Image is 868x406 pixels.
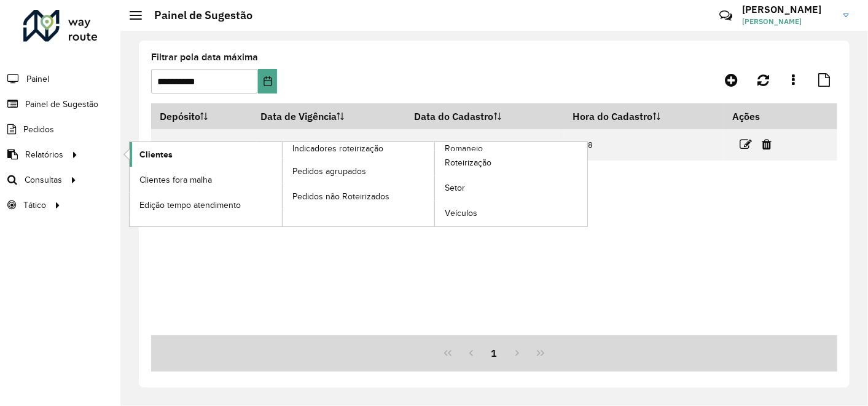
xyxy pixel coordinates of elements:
td: [DATE] [252,129,406,161]
span: Setor [445,181,465,194]
font: Depósito [160,110,200,122]
h3: [PERSON_NAME] [742,4,834,15]
a: Roteirização [435,151,587,175]
font: Data de Vigência [260,110,337,122]
span: [PERSON_NAME] [742,16,834,27]
span: Painel de Sugestão [25,98,98,111]
h2: Painel de Sugestão [142,9,252,22]
span: Relatórios [25,148,63,161]
a: Setor [435,176,587,201]
a: Clientes [130,142,282,167]
span: Indicadores roteirização [292,142,383,155]
th: Ações [724,103,797,129]
td: 15:18 [565,129,724,161]
span: Romaneio [445,142,483,155]
font: Data do Cadastro [415,110,494,122]
a: Indicadores roteirização [130,142,435,226]
span: Roteirização [445,156,491,169]
a: Pedidos agrupados [283,159,435,183]
span: Clientes fora malha [139,173,212,186]
a: Edição tempo atendimento [130,193,282,217]
font: Hora do Cadastro [573,110,653,122]
td: 23/08/2025 [406,129,565,161]
span: Pedidos agrupados [292,165,366,178]
a: Romaneio [283,142,588,226]
span: Pedidos não Roteirizados [292,190,389,203]
span: Pedidos [23,123,54,136]
span: Tático [23,199,46,212]
button: Escolha a data [258,69,277,94]
a: Clientes fora malha [130,167,282,192]
span: Edição tempo atendimento [139,199,241,212]
button: 1 [483,341,506,365]
span: Veículos [445,207,477,220]
a: Pedidos não Roteirizados [283,184,435,209]
a: Contato Rápido [713,2,739,29]
span: Painel [26,73,49,86]
a: Editar [740,136,752,153]
a: Excluir [762,136,772,153]
span: Consultas [25,173,62,186]
a: Veículos [435,201,587,226]
span: Clientes [139,148,173,161]
font: Filtrar pela data máxima [151,52,258,62]
td: CDD Contagem [151,129,252,161]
